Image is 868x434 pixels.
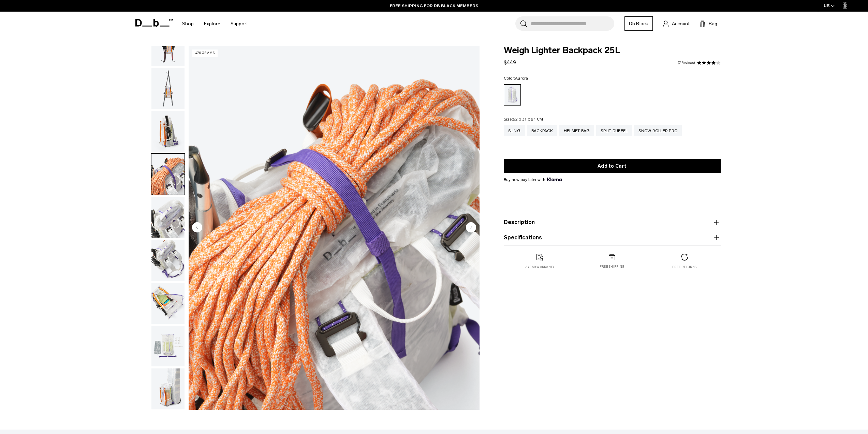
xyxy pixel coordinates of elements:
span: 52 x 31 x 21 CM [513,117,543,122]
a: Aurora [504,84,521,106]
span: Account [672,20,690,27]
img: Weigh_Lighter_Backpack_25L_13.png [151,240,185,281]
button: Weigh_Lighter_Backpack_25L_9.png [151,68,185,109]
p: 2 year warranty [525,265,555,269]
a: Shop [182,12,194,36]
li: 13 / 18 [189,46,480,410]
span: $449 [504,59,516,66]
button: Weigh_Lighter_Backpack_25L_15.png [151,325,185,367]
p: Free returns [672,265,696,269]
a: Backpack [527,125,557,136]
button: Specifications [504,234,721,242]
a: FREE SHIPPING FOR DB BLACK MEMBERS [390,3,478,9]
button: Add to Cart [504,159,721,173]
span: Aurora [515,76,528,81]
img: Weigh_Lighter_Backpack_25L_14.png [151,283,185,324]
button: Next slide [466,222,476,234]
a: 7 reviews [678,61,695,65]
img: Weigh_Lighter_Backpack_25L_16.png [151,368,185,409]
a: Split Duffel [596,125,632,136]
button: Weigh_Lighter_Backpack_25L_13.png [151,239,185,281]
span: Buy now pay later with [504,177,562,183]
img: Weigh_Lighter_Backpack_25L_10.png [151,111,185,152]
button: Weigh_Lighter_Backpack_25L_11.png [151,153,185,195]
span: Weigh Lighter Backpack 25L [504,46,721,55]
a: Account [663,19,690,28]
legend: Size: [504,117,543,121]
button: Weigh_Lighter_Backpack_25L_16.png [151,368,185,410]
a: Explore [204,12,220,36]
button: Weigh_Lighter_Backpack_25L_12.png [151,196,185,238]
img: Weigh_Lighter_Backpack_25L_15.png [151,326,185,367]
a: Snow Roller Pro [634,125,682,136]
button: Weigh_Lighter_Backpack_25L_14.png [151,282,185,324]
button: Previous slide [192,222,202,234]
a: Helmet Bag [559,125,594,136]
img: Weigh_Lighter_Backpack_25L_11.png [189,46,480,410]
p: Free shipping [600,264,624,269]
button: Weigh_Lighter_Backpack_25L_10.png [151,111,185,152]
img: Weigh_Lighter_Backpack_25L_11.png [151,154,185,195]
img: Weigh_Lighter_Backpack_25L_9.png [151,68,185,109]
legend: Color: [504,76,528,80]
img: {"height" => 20, "alt" => "Klarna"} [547,178,562,181]
nav: Main Navigation [177,12,253,36]
img: Weigh_Lighter_Backpack_25L_12.png [151,197,185,238]
p: 470 grams [192,50,218,57]
span: Bag [709,20,717,27]
a: Sling [504,125,525,136]
a: Support [231,12,248,36]
button: Bag [700,19,717,28]
a: Db Black [624,16,653,31]
button: Description [504,218,721,226]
